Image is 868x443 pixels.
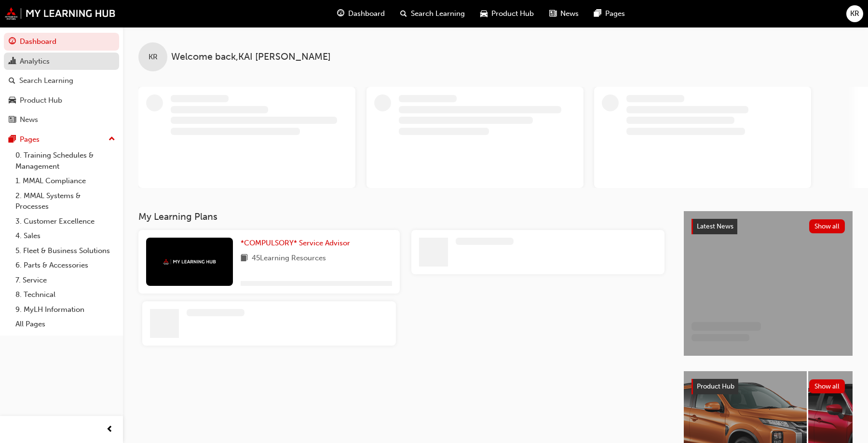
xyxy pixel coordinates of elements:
[12,214,119,229] a: 3. Customer Excellence
[348,8,385,19] span: Dashboard
[4,131,119,148] button: Pages
[108,133,115,146] span: up-icon
[149,52,158,63] span: KR
[4,111,119,129] a: News
[4,53,119,70] a: Analytics
[411,8,465,19] span: Search Learning
[12,317,119,332] a: All Pages
[337,8,344,20] span: guage-icon
[491,8,534,19] span: Product Hub
[846,5,863,22] button: KR
[586,4,633,24] a: pages-iconPages
[692,379,845,394] a: Product HubShow all
[9,135,16,144] span: pages-icon
[9,57,16,66] span: chart-icon
[697,382,734,390] span: Product Hub
[697,222,733,230] span: Latest News
[12,174,119,188] a: 1. MMAL Compliance
[241,253,248,265] span: book-icon
[171,52,331,63] span: Welcome back , KAI [PERSON_NAME]
[12,302,119,317] a: 9. MyLH Information
[4,31,119,131] button: DashboardAnalyticsSearch LearningProduct HubNews
[400,8,407,20] span: search-icon
[4,33,119,51] a: Dashboard
[9,38,16,46] span: guage-icon
[4,92,119,109] a: Product Hub
[20,56,50,67] div: Analytics
[252,253,326,265] span: 45 Learning Resources
[12,258,119,273] a: 6. Parts & Accessories
[809,219,845,233] button: Show all
[12,287,119,302] a: 8. Technical
[393,4,473,24] a: search-iconSearch Learning
[549,8,556,20] span: news-icon
[20,95,62,106] div: Product Hub
[20,134,40,145] div: Pages
[19,75,73,86] div: Search Learning
[5,7,116,20] img: mmal
[12,148,119,174] a: 0. Training Schedules & Management
[138,211,668,222] h3: My Learning Plans
[163,259,216,265] img: mmal
[241,239,350,247] span: *COMPULSORY* Service Advisor
[9,116,16,124] span: news-icon
[329,4,393,24] a: guage-iconDashboard
[560,8,579,19] span: News
[473,4,542,24] a: car-iconProduct Hub
[809,379,845,393] button: Show all
[605,8,625,19] span: Pages
[12,188,119,214] a: 2. MMAL Systems & Processes
[692,219,845,234] a: Latest NewsShow all
[594,8,601,20] span: pages-icon
[12,273,119,288] a: 7. Service
[9,96,16,105] span: car-icon
[12,228,119,243] a: 4. Sales
[106,424,113,436] span: prev-icon
[12,243,119,258] a: 5. Fleet & Business Solutions
[480,8,488,20] span: car-icon
[20,114,38,125] div: News
[542,4,586,24] a: news-iconNews
[241,238,354,249] a: *COMPULSORY* Service Advisor
[4,72,119,90] a: Search Learning
[850,8,859,19] span: KR
[9,77,15,85] span: search-icon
